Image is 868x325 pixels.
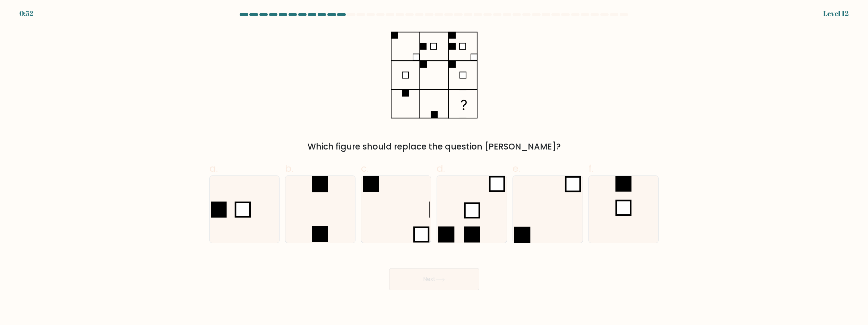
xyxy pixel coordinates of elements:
div: Which figure should replace the question [PERSON_NAME]? [214,140,655,153]
div: 0:52 [19,8,33,19]
span: b. [285,162,293,175]
span: a. [209,162,218,175]
button: Next [389,268,479,290]
span: d. [437,162,445,175]
span: c. [361,162,369,175]
div: Level 12 [823,8,849,19]
span: e. [513,162,520,175]
span: f. [588,162,593,175]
